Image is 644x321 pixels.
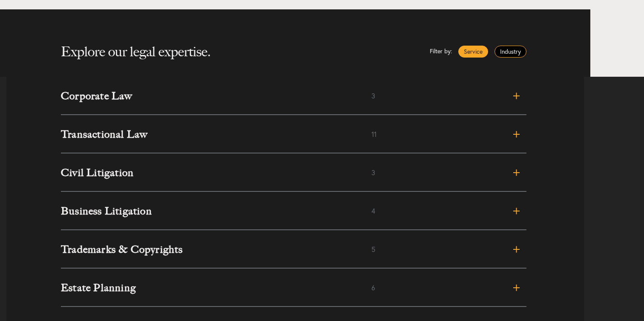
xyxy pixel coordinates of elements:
span: Filter by: [430,46,452,58]
a: Trademarks & Copyrights5 [61,230,526,269]
a: Industry [494,46,526,58]
h3: Corporate Law [61,91,371,101]
span: 3 [371,93,449,99]
a: Transactional Law11 [61,115,526,153]
span: 11 [371,131,449,138]
a: Estate Planning6 [61,269,526,307]
a: Corporate Law3 [61,77,526,115]
h3: Transactional Law [61,129,371,139]
h3: Civil Litigation [61,168,371,178]
h3: Trademarks & Copyrights [61,244,371,254]
a: Business Litigation4 [61,192,526,230]
span: 3 [371,169,449,176]
span: 6 [371,284,449,291]
h2: Explore our legal expertise. [61,43,211,60]
h3: Business Litigation [61,206,371,216]
a: Service [458,46,488,58]
span: 5 [371,246,449,253]
span: 4 [371,208,449,214]
a: Civil Litigation3 [61,153,526,192]
h3: Estate Planning [61,283,371,293]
